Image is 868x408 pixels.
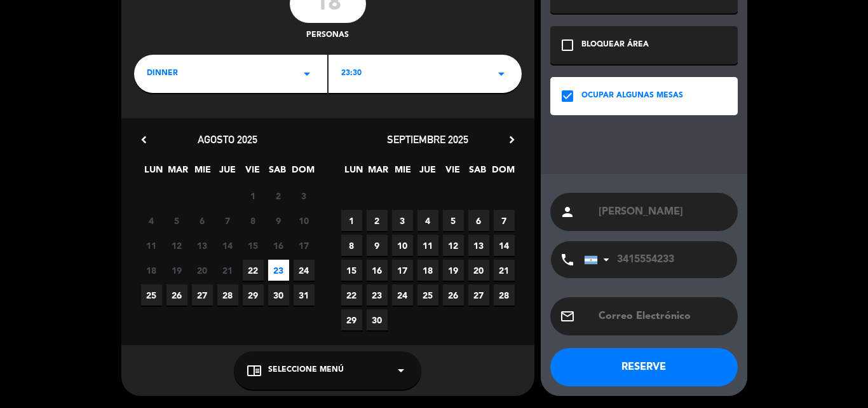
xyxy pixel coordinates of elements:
span: 22 [243,260,264,281]
span: 19 [443,260,464,281]
span: 27 [468,285,489,306]
span: 2 [268,185,289,206]
span: JUE [217,162,238,183]
span: 6 [468,210,489,231]
i: arrow_drop_down [299,66,315,81]
span: 26 [166,285,187,306]
span: LUN [143,162,164,183]
span: 10 [392,235,413,256]
span: 21 [217,260,238,281]
span: 25 [141,285,162,306]
span: 23 [268,260,289,281]
span: 17 [294,235,315,256]
input: Teléfono [584,241,724,278]
span: MAR [368,162,389,183]
span: 13 [468,235,489,256]
i: phone [560,252,575,267]
i: arrow_drop_down [494,66,509,81]
span: JUE [417,162,438,183]
span: 23 [367,285,388,306]
span: 13 [192,235,213,256]
div: BLOQUEAR ÁREA [581,39,649,52]
div: Argentina: +54 [585,242,614,278]
span: 11 [417,235,438,256]
span: SAB [467,162,488,183]
span: DOM [492,162,513,183]
span: septiembre 2025 [387,133,468,146]
span: DINNER [147,67,178,80]
span: 16 [268,235,289,256]
span: 5 [443,210,464,231]
i: chrome_reader_mode [247,363,262,378]
span: 30 [367,309,388,330]
span: personas [306,29,349,42]
span: 24 [294,260,315,281]
span: 24 [392,285,413,306]
span: 28 [494,285,515,306]
span: 18 [141,260,162,281]
span: 9 [268,210,289,231]
span: MAR [168,162,189,183]
span: 20 [192,260,213,281]
span: SAB [267,162,288,183]
span: 1 [341,210,362,231]
span: VIE [442,162,463,183]
i: check_box_outline_blank [560,38,575,53]
span: 27 [192,285,213,306]
span: VIE [242,162,263,183]
span: 14 [494,235,515,256]
i: chevron_left [137,133,151,146]
span: 15 [243,235,264,256]
span: 22 [341,285,362,306]
span: 15 [341,260,362,281]
span: 19 [166,260,187,281]
span: 8 [341,235,362,256]
span: 3 [294,185,315,206]
span: MIE [393,162,414,183]
span: 4 [141,210,162,231]
span: 29 [341,309,362,330]
span: 11 [141,235,162,256]
i: arrow_drop_down [393,363,409,378]
button: RESERVE [550,348,738,386]
span: 5 [166,210,187,231]
span: 26 [443,285,464,306]
span: 10 [294,210,315,231]
span: 20 [468,260,489,281]
span: 28 [217,285,238,306]
span: 17 [392,260,413,281]
span: 4 [417,210,438,231]
span: 12 [166,235,187,256]
span: LUN [343,162,364,183]
input: Nombre [597,203,728,221]
i: email [560,309,575,324]
i: chevron_right [505,133,519,146]
span: 16 [367,260,388,281]
span: 1 [243,185,264,206]
span: MIE [193,162,214,183]
div: OCUPAR ALGUNAS MESAS [581,90,683,102]
span: 21 [494,260,515,281]
span: 12 [443,235,464,256]
span: 14 [217,235,238,256]
i: person [560,204,575,220]
span: 3 [392,210,413,231]
span: 8 [243,210,264,231]
span: 25 [417,285,438,306]
span: 7 [494,210,515,231]
span: 6 [192,210,213,231]
span: 23:30 [341,67,362,80]
i: check_box [560,88,575,104]
span: 7 [217,210,238,231]
span: agosto 2025 [198,133,257,146]
input: Correo Electrónico [597,307,728,325]
span: 30 [268,285,289,306]
span: 2 [367,210,388,231]
span: 9 [367,235,388,256]
span: 31 [294,285,315,306]
span: DOM [292,162,313,183]
span: 29 [243,285,264,306]
span: Seleccione Menú [268,364,344,377]
span: 18 [417,260,438,281]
